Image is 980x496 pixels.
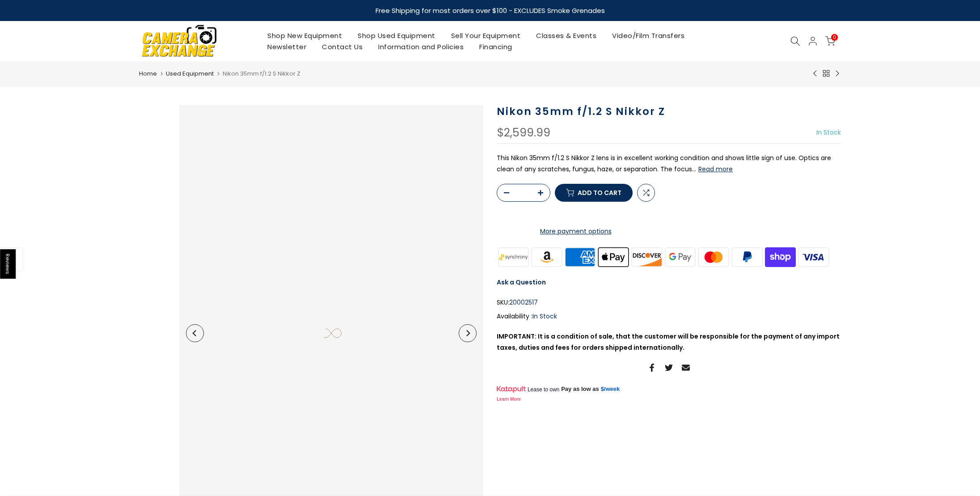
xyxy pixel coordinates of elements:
[260,41,314,52] a: Newsletter
[530,246,564,268] img: amazon payments
[350,30,444,41] a: Shop Used Equipment
[497,226,655,237] a: More payment options
[601,385,620,393] a: $/week
[223,69,300,78] span: Nikon 35mm f/1.2 S Nikkor Z
[497,153,841,175] p: This Nikon 35mm f/1.2 S Nikkor Z lens is in excellent working condition and shows little sign of ...
[648,362,656,373] a: Share on Facebook
[509,297,538,308] span: 20002517
[497,297,841,308] div: SKU:
[604,30,693,41] a: Video/Film Transfers
[555,184,633,202] button: Add to cart
[166,69,214,78] a: Used Equipment
[597,246,630,268] img: apple pay
[578,190,621,196] span: Add to cart
[682,362,690,373] a: Share on Email
[459,324,477,342] button: Next
[497,105,841,118] h1: Nikon 35mm f/1.2 S Nikkor Z
[663,246,697,268] img: google pay
[825,36,835,46] a: 0
[497,246,530,268] img: synchrony
[497,397,521,402] a: Learn More
[764,246,797,268] img: shopify pay
[630,246,664,268] img: discover
[698,165,733,173] button: Read more
[314,41,371,52] a: Contact Us
[831,34,838,41] span: 0
[376,6,605,15] strong: Free Shipping for most orders over $100 - EXCLUDES Smoke Grenades
[443,30,528,41] a: Sell Your Equipment
[532,312,557,321] span: In Stock
[139,69,157,78] a: Home
[371,41,472,52] a: Information and Policies
[528,30,604,41] a: Classes & Events
[497,127,550,139] div: $2,599.99
[563,246,597,268] img: american express
[797,246,831,268] img: visa
[497,311,841,322] div: Availability :
[497,332,840,352] strong: IMPORTANT: It is a condition of sale, that the customer will be responsible for the payment of an...
[472,41,520,52] a: Financing
[665,362,673,373] a: Share on Twitter
[697,246,731,268] img: master
[497,278,546,287] a: Ask a Question
[186,324,204,342] button: Previous
[561,385,599,393] span: Pay as low as
[731,246,764,268] img: paypal
[260,30,350,41] a: Shop New Equipment
[528,386,559,393] span: Lease to own
[816,128,841,137] span: In Stock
